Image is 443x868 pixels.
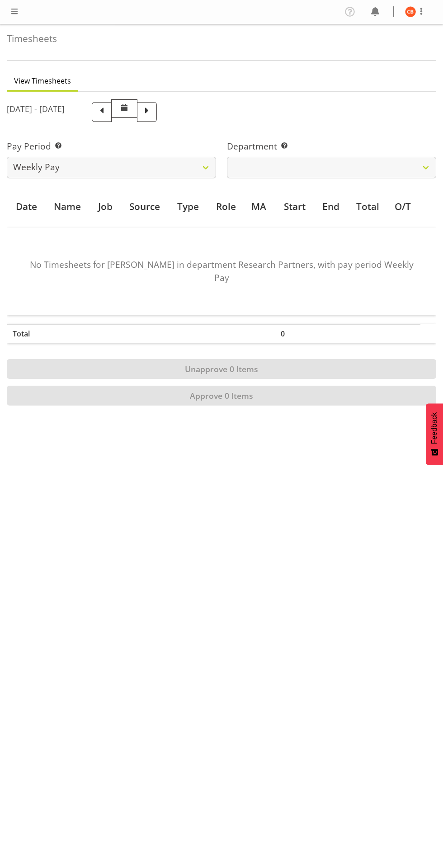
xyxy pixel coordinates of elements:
[275,324,314,343] th: 0
[251,200,266,214] span: MA
[284,200,306,214] span: Start
[14,75,71,86] span: View Timesheets
[7,33,429,44] h4: Timesheets
[129,200,160,214] span: Source
[405,6,416,17] img: chelsea-bartlett11426.jpg
[426,403,443,465] button: Feedback - Show survey
[25,258,418,285] p: No Timesheets for [PERSON_NAME] in department Research Partners, with pay period Weekly Pay
[54,200,81,214] span: Name
[98,200,113,214] span: Job
[227,140,436,153] label: Department
[177,200,199,214] span: Type
[356,200,379,214] span: Total
[16,200,37,214] span: Date
[395,200,411,214] span: O/T
[216,200,236,214] span: Role
[430,412,438,444] span: Feedback
[7,324,45,343] th: Total
[322,200,339,214] span: End
[190,390,253,401] span: Approve 0 Items
[7,104,65,114] h5: [DATE] - [DATE]
[7,140,216,153] label: Pay Period
[7,359,436,379] button: Unapprove 0 Items
[7,386,436,406] button: Approve 0 Items
[185,364,258,374] span: Unapprove 0 Items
